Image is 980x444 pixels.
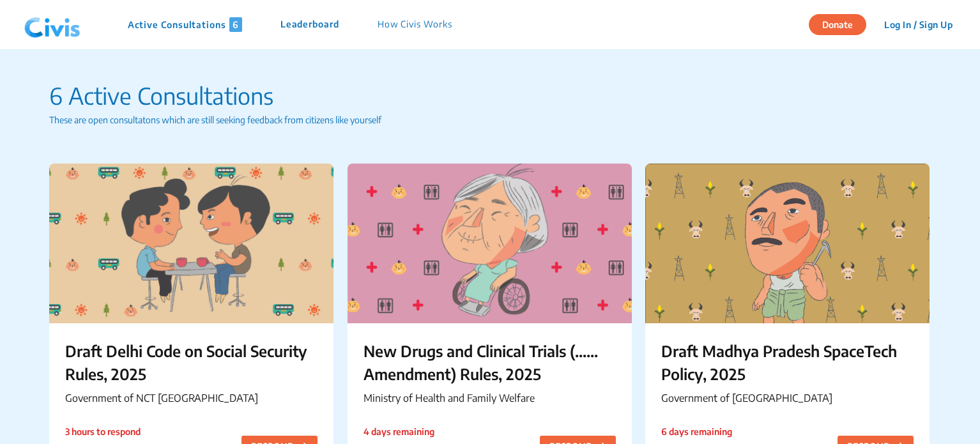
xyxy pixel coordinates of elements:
p: Government of [GEOGRAPHIC_DATA] [661,390,914,406]
p: Draft Delhi Code on Social Security Rules, 2025 [65,339,318,385]
a: Donate [809,17,876,30]
p: Ministry of Health and Family Welfare [364,390,616,406]
p: New Drugs and Clinical Trials (...... Amendment) Rules, 2025 [364,339,616,385]
p: 6 Active Consultations [49,79,931,113]
button: Donate [809,14,866,35]
p: How Civis Works [378,17,452,32]
p: 3 hours to respond [65,425,141,438]
button: Log In / Sign Up [876,15,961,34]
p: Leaderboard [280,17,339,32]
p: Active Consultations [128,17,242,32]
p: Government of NCT [GEOGRAPHIC_DATA] [65,390,318,406]
p: 6 days remaining [661,425,737,438]
p: These are open consultatons which are still seeking feedback from citizens like yourself [49,113,931,126]
span: 6 [229,17,242,32]
img: navlogo.png [19,6,86,44]
p: 4 days remaining [364,425,440,438]
p: Draft Madhya Pradesh SpaceTech Policy, 2025 [661,339,914,385]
